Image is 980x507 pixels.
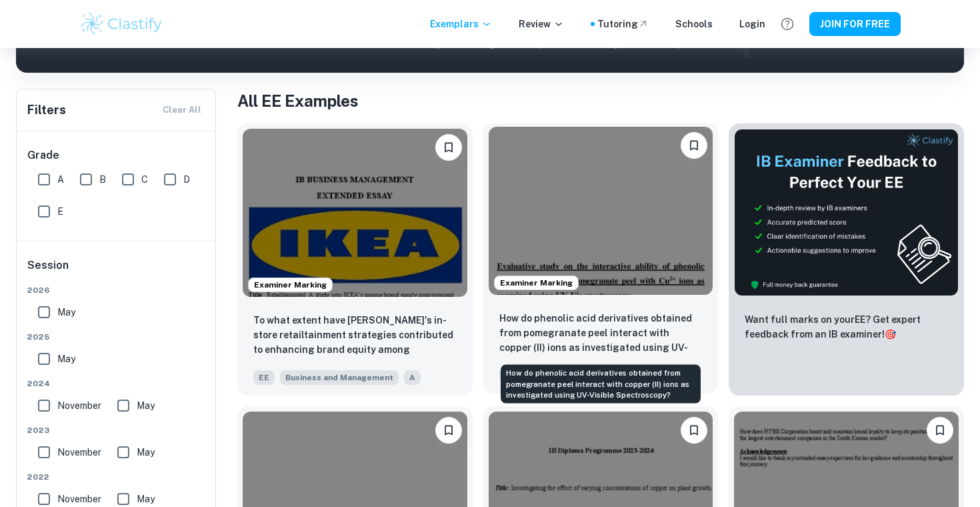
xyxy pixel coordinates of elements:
[435,417,462,444] button: Please log in to bookmark exemplars
[734,129,959,296] img: Thumbnail
[57,492,101,506] span: November
[27,101,66,119] h6: Filters
[243,129,467,297] img: Business and Management EE example thumbnail: To what extent have IKEA's in-store reta
[57,305,75,320] span: May
[27,258,206,284] h6: Session
[137,398,155,413] span: May
[681,417,707,444] button: Please log in to bookmark exemplars
[27,284,206,296] span: 2026
[495,277,578,289] span: Examiner Marking
[430,17,492,31] p: Exemplars
[745,312,948,342] p: Want full marks on your EE ? Get expert feedback from an IB examiner!
[681,132,707,159] button: Please log in to bookmark exemplars
[404,370,421,385] span: A
[483,123,719,396] a: Examiner MarkingPlease log in to bookmark exemplarsHow do phenolic acid derivatives obtained from...
[57,398,101,413] span: November
[27,378,206,390] span: 2024
[927,417,953,444] button: Please log in to bookmark exemplars
[499,311,703,356] p: How do phenolic acid derivatives obtained from pomegranate peel interact with copper (II) ions as...
[237,123,473,396] a: Examiner MarkingPlease log in to bookmark exemplarsTo what extent have IKEA's in-store retailtain...
[27,471,206,483] span: 2022
[99,172,106,187] span: B
[137,492,155,506] span: May
[57,352,75,366] span: May
[489,127,713,295] img: Chemistry EE example thumbnail: How do phenolic acid derivatives obtaine
[435,134,462,161] button: Please log in to bookmark exemplars
[183,172,190,187] span: D
[79,11,164,37] img: Clastify logo
[137,445,155,460] span: May
[809,12,901,36] button: JOIN FOR FREE
[885,329,896,340] span: 🎯
[253,370,275,385] span: EE
[776,13,799,35] button: Help and Feedback
[57,204,63,219] span: E
[729,123,964,396] a: ThumbnailWant full marks on yourEE? Get expert feedback from an IB examiner!
[280,370,399,385] span: Business and Management
[27,331,206,343] span: 2025
[27,424,206,436] span: 2023
[675,17,713,31] a: Schools
[253,313,457,358] p: To what extent have IKEA's in-store retailtainment strategies contributed to enhancing brand equi...
[57,445,101,460] span: November
[27,147,206,163] h6: Grade
[237,89,964,113] h1: All EE Examples
[739,17,765,31] a: Login
[57,172,64,187] span: A
[141,172,148,187] span: C
[597,17,649,31] a: Tutoring
[249,279,332,291] span: Examiner Marking
[501,365,701,404] div: How do phenolic acid derivatives obtained from pomegranate peel interact with copper (II) ions as...
[519,17,564,31] p: Review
